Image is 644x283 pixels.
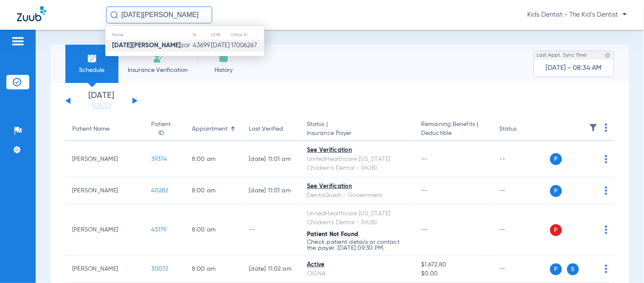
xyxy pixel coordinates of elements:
[125,66,191,74] span: Insurance Verification
[528,11,627,19] span: Kids Dentist - The Kid's Dentist
[307,260,408,269] div: Active
[546,64,602,72] span: [DATE] - 08:34 AM
[307,182,408,191] div: See Verification
[605,186,607,195] img: group-dot-blue.svg
[72,125,138,134] div: Patient Name
[550,224,562,236] span: P
[87,53,97,63] img: Schedule
[422,156,428,162] span: --
[65,256,145,283] td: [PERSON_NAME]
[106,6,212,23] input: Search for patients
[493,117,550,141] th: Status
[550,153,562,165] span: P
[307,155,408,173] div: UnitedHealthcare [US_STATE] Children's Dental - (HUB)
[152,120,171,138] div: Patient ID
[249,125,284,134] div: Last Verified
[493,256,550,283] td: --
[422,188,428,194] span: --
[422,129,486,138] span: Deductible
[153,53,163,63] img: Manual Insurance Verification
[537,51,588,60] span: Last Appt. Sync Time:
[17,6,46,21] img: Zuub Logo
[422,227,428,233] span: --
[307,129,408,138] span: Insurance Payer
[152,266,169,272] span: 30072
[242,141,301,177] td: [DATE] 11:01 AM
[11,36,25,46] img: hamburger-icon
[307,209,408,227] div: UnitedHealthcare [US_STATE] Children's Dental - (HUB)
[110,11,118,19] img: Search Icon
[307,269,408,278] div: CIGNA
[219,53,229,63] img: History
[493,141,550,177] td: --
[76,102,127,110] a: [DATE]
[605,123,607,132] img: group-dot-blue.svg
[422,260,486,269] span: $1,672.80
[231,30,264,40] th: Office ID
[550,263,562,275] span: P
[422,269,486,278] span: $0.00
[307,191,408,200] div: DentaQuest - Government
[211,30,231,40] th: DOB
[186,205,242,256] td: 8:00 AM
[242,205,301,256] td: --
[605,226,607,234] img: group-dot-blue.svg
[65,205,145,256] td: [PERSON_NAME]
[493,205,550,256] td: --
[65,141,145,177] td: [PERSON_NAME]
[493,177,550,205] td: --
[203,66,244,74] span: History
[602,242,644,283] iframe: Chat Widget
[72,125,110,134] div: Patient Name
[76,91,127,110] li: [DATE]
[152,120,179,138] div: Patient ID
[242,256,301,283] td: [DATE] 11:02 AM
[249,125,294,134] div: Last Verified
[567,263,579,275] span: S
[112,42,190,49] span: zar
[231,40,264,51] td: 17006267
[192,125,236,134] div: Appointment
[152,188,169,194] span: 40282
[192,40,211,51] td: 43699
[300,117,414,141] th: Status |
[307,146,408,155] div: See Verification
[152,227,167,233] span: 45179
[192,30,211,40] th: ID
[605,52,611,58] img: last sync help info
[589,123,598,132] img: filter.svg
[186,177,242,205] td: 8:00 AM
[307,239,408,251] p: Check patient details or contact the payer. [DATE] 09:30 PM.
[307,232,358,237] span: Patient Not Found
[152,156,167,162] span: 39374
[112,42,181,49] strong: [DATE][PERSON_NAME]
[605,155,607,163] img: group-dot-blue.svg
[186,256,242,283] td: 8:00 AM
[192,125,228,134] div: Appointment
[242,177,301,205] td: [DATE] 11:01 AM
[550,185,562,197] span: P
[415,117,493,141] th: Remaining Benefits |
[211,40,231,51] td: [DATE]
[106,30,192,40] th: Name
[72,66,112,74] span: Schedule
[65,177,145,205] td: [PERSON_NAME]
[186,141,242,177] td: 8:00 AM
